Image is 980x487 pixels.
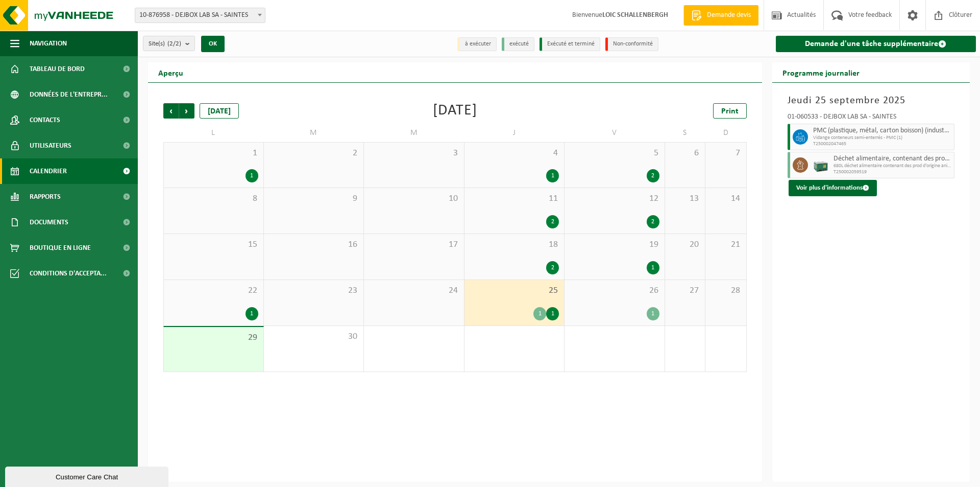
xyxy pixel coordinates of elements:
[369,285,459,296] span: 24
[647,307,659,320] div: 1
[570,285,659,296] span: 26
[30,56,85,82] span: Tableau de bord
[705,124,746,142] td: D
[457,37,497,51] li: à exécuter
[169,332,258,343] span: 29
[470,285,559,296] span: 25
[813,141,952,147] span: T250002047465
[605,37,658,51] li: Non-conformité
[169,239,258,250] span: 15
[169,148,258,159] span: 1
[540,37,600,51] li: Exécuté et terminé
[788,93,955,108] h3: Jeudi 25 septembre 2025
[433,103,477,119] div: [DATE]
[546,307,559,320] div: 1
[143,36,195,51] button: Site(s)(2/2)
[163,103,179,119] span: Précédent
[30,210,68,235] span: Documents
[776,36,976,52] a: Demande d'une tâche supplémentaire
[546,261,559,274] div: 2
[30,158,67,184] span: Calendrier
[772,62,870,82] h2: Programme journalier
[704,10,753,20] span: Demande devis
[647,261,659,274] div: 1
[201,36,225,52] button: OK
[813,157,828,173] img: PB-LB-0680-HPE-GN-01
[834,169,952,175] span: T250002059519
[30,133,71,158] span: Utilisateurs
[789,180,877,196] button: Voir plus d'informations
[670,239,700,250] span: 20
[246,169,258,182] div: 1
[269,285,359,296] span: 23
[470,239,559,250] span: 18
[30,31,67,56] span: Navigation
[710,239,741,250] span: 21
[788,113,955,124] div: 01-060533 - DEJBOX LAB SA - SAINTES
[167,40,181,47] count: (2/2)
[364,124,464,142] td: M
[135,8,265,22] span: 10-876958 - DEJBOX LAB SA - SAINTES
[269,148,359,159] span: 2
[710,148,741,159] span: 7
[710,285,741,296] span: 28
[502,37,534,51] li: exécuté
[200,103,239,119] div: [DATE]
[721,107,739,115] span: Print
[710,193,741,204] span: 14
[813,127,952,135] span: PMC (plastique, métal, carton boisson) (industriel)
[470,193,559,204] span: 11
[813,135,952,141] span: Vidange conteneurs semi-enterrés - PMC (1)
[670,148,700,159] span: 6
[163,124,264,142] td: L
[30,184,61,210] span: Rapports
[670,285,700,296] span: 27
[269,193,359,204] span: 9
[834,155,952,163] span: Déchet alimentaire, contenant des produits d'origine animale, non emballé, catégorie 3
[570,148,659,159] span: 5
[148,62,193,82] h2: Aperçu
[834,163,952,169] span: 680L déchet alimentaire contenant des prod d'origine animale
[169,193,258,204] span: 8
[565,124,665,142] td: V
[647,215,659,228] div: 2
[269,331,359,342] span: 30
[570,193,659,204] span: 12
[369,148,459,159] span: 3
[169,285,258,296] span: 22
[713,103,747,119] a: Print
[369,239,459,250] span: 17
[30,82,108,107] span: Données de l'entrepr...
[464,124,565,142] td: J
[5,465,170,487] iframe: chat widget
[602,11,668,19] strong: LOIC SCHALLENBERGH
[670,193,700,204] span: 13
[149,36,181,52] span: Site(s)
[546,169,559,182] div: 1
[30,235,91,261] span: Boutique en ligne
[369,193,459,204] span: 10
[683,5,758,26] a: Demande devis
[264,124,364,142] td: M
[546,215,559,228] div: 2
[470,148,559,159] span: 4
[179,103,194,119] span: Suivant
[533,307,546,320] div: 1
[30,107,60,133] span: Contacts
[30,261,107,286] span: Conditions d'accepta...
[135,8,265,23] span: 10-876958 - DEJBOX LAB SA - SAINTES
[246,307,258,320] div: 1
[647,169,659,182] div: 2
[269,239,359,250] span: 16
[665,124,706,142] td: S
[570,239,659,250] span: 19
